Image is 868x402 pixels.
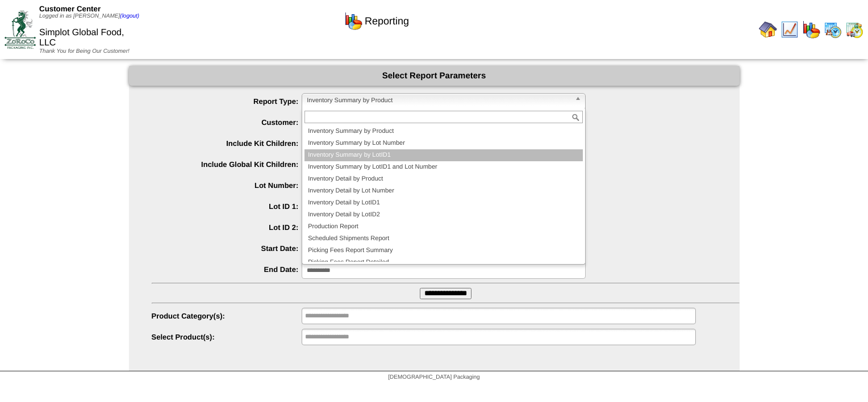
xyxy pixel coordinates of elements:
[152,223,302,232] label: Lot ID 2:
[759,20,777,39] img: home.gif
[365,15,409,27] span: Reporting
[152,118,302,127] label: Customer:
[388,374,479,380] span: [DEMOGRAPHIC_DATA] Packaging
[39,28,124,48] span: Simplot Global Food, LLC
[39,5,101,13] span: Customer Center
[304,245,583,257] li: Picking Fees Report Summary
[304,125,583,137] li: Inventory Summary by Product
[304,197,583,209] li: Inventory Detail by LotID1
[152,312,302,320] label: Product Category(s):
[304,137,583,149] li: Inventory Summary by Lot Number
[307,94,570,107] span: Inventory Summary by Product
[152,97,302,106] label: Report Type:
[39,48,130,55] span: Thank You for Being Our Customer!
[304,221,583,233] li: Production Report
[152,244,302,253] label: Start Date:
[824,20,842,39] img: calendarprod.gif
[304,233,583,245] li: Scheduled Shipments Report
[304,257,583,269] li: Picking Fees Report Detailed
[152,265,302,274] label: End Date:
[304,185,583,197] li: Inventory Detail by Lot Number
[152,202,302,211] label: Lot ID 1:
[845,20,863,39] img: calendarinout.gif
[781,20,799,39] img: line_graph.gif
[5,10,36,48] img: ZoRoCo_Logo(Green%26Foil)%20jpg.webp
[802,20,820,39] img: graph.gif
[152,181,302,190] label: Lot Number:
[120,13,139,19] a: (logout)
[39,13,139,19] span: Logged in as [PERSON_NAME]
[304,161,583,173] li: Inventory Summary by LotID1 and Lot Number
[152,114,740,127] span: Simplot Global Food, LLC
[304,149,583,161] li: Inventory Summary by LotID1
[152,333,302,341] label: Select Product(s):
[344,12,362,30] img: graph.gif
[152,139,302,148] label: Include Kit Children:
[304,173,583,185] li: Inventory Detail by Product
[304,209,583,221] li: Inventory Detail by LotID2
[152,160,302,169] label: Include Global Kit Children:
[129,66,740,86] div: Select Report Parameters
